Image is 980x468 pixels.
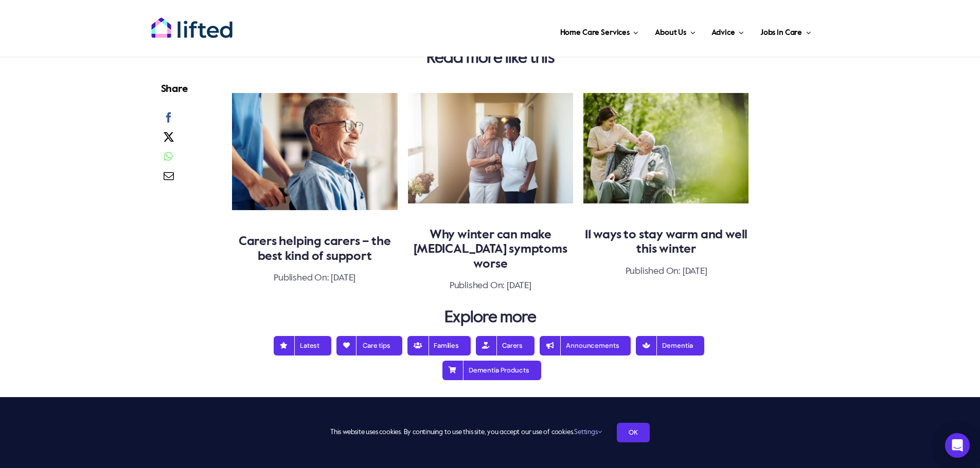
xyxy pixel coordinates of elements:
div: 1 / 9 [232,93,398,295]
a: Carers helping carers – the best kind of support [232,93,398,103]
a: Announcements [540,336,631,355]
a: Jobs in Care [757,15,814,46]
span: Announcements [551,342,619,350]
span: Published On: [DATE] [450,281,531,290]
nav: Blog Nav [232,331,749,380]
a: Carers [476,336,534,355]
strong: Explore more [444,309,536,326]
div: 2 / 9 [408,93,574,303]
span: Home Care Services [560,25,630,41]
img: Caring for carers [232,93,398,210]
span: About Us [655,25,686,41]
a: Why winter can make [MEDICAL_DATA] symptoms worse [414,229,567,271]
a: Carers helping carers – the best kind of support [239,235,391,263]
a: Why winter can make dementia symptoms worse [408,93,574,103]
span: Jobs in Care [760,25,802,41]
div: 3 / 9 [583,93,749,288]
span: Care tips [348,342,390,350]
a: About Us [652,15,698,46]
a: lifted-logo [151,17,233,27]
a: Facebook [161,110,177,130]
a: Families [407,336,471,355]
a: 11 ways to stay warm and well this winter [583,93,749,103]
a: WhatsApp [161,149,175,169]
a: Home Care Services [557,15,642,46]
a: Settings [574,429,601,436]
span: Published On: [DATE] [274,273,355,283]
span: Dementia Products [454,366,529,375]
a: Dementia [636,336,704,355]
span: Carers [488,342,523,350]
span: Latest [286,342,319,350]
a: OK [617,423,650,442]
div: Open Intercom Messenger [945,433,970,458]
nav: Main Menu [266,15,814,46]
span: This website uses cookies. By continuing to use this site, you accept our use of cookies. [330,424,601,441]
span: Advice [711,25,735,41]
span: Families [419,342,459,350]
h4: Share [161,82,188,97]
strong: Read more like this [426,50,555,66]
a: Email [161,169,177,189]
a: 11 ways to stay warm and well this winter [585,229,747,256]
a: Dementia Products [442,361,541,380]
span: Published On: [DATE] [626,267,707,276]
span: Dementia [648,342,692,350]
a: Advice [708,15,746,46]
a: X [161,130,177,149]
a: Care tips [336,336,402,355]
a: Latest [274,336,331,355]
